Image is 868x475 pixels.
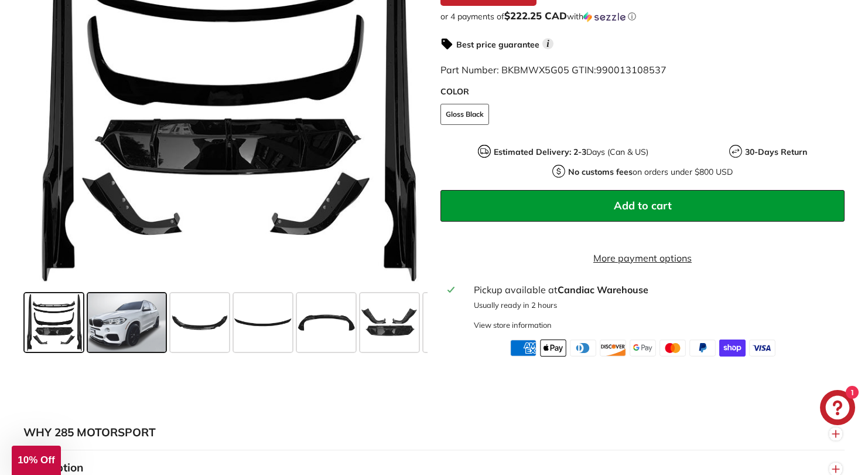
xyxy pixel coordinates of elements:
[558,284,648,296] strong: Candiac Warehouse
[440,190,845,222] button: Add to cart
[630,340,656,357] img: google_pay
[816,390,859,428] inbox-online-store-chat: Shopify online store chat
[474,320,552,331] div: View store information
[570,340,596,357] img: diners_club
[745,147,807,157] strong: 30-Days Return
[12,446,61,475] div: 10% Off
[440,251,845,265] a: More payment options
[749,340,775,357] img: visa
[440,64,667,76] span: Part Number: BKBMWX5G05 GTIN:
[510,340,536,357] img: american_express
[18,454,54,466] span: 10% Off
[689,340,716,357] img: paypal
[583,12,626,22] img: Sezzle
[659,340,686,357] img: master
[568,166,733,178] p: on orders under $800 USD
[494,147,586,157] strong: Estimated Delivery: 2-3
[456,39,539,50] strong: Best price guarantee
[23,415,845,450] button: WHY 285 MOTORSPORT
[440,11,845,22] div: or 4 payments of$222.25 CADwithSezzle Click to learn more about Sezzle
[440,86,845,98] label: COLOR
[440,11,845,22] div: or 4 payments of with
[474,300,838,311] p: Usually ready in 2 hours
[596,64,667,76] span: 990013108537
[494,146,648,158] p: Days (Can & US)
[614,199,672,212] span: Add to cart
[568,167,633,177] strong: No customs fees
[719,340,746,357] img: shopify_pay
[600,340,626,357] img: discover
[504,9,567,22] span: $222.25 CAD
[474,283,838,297] div: Pickup available at
[540,340,566,357] img: apple_pay
[542,39,553,50] span: i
